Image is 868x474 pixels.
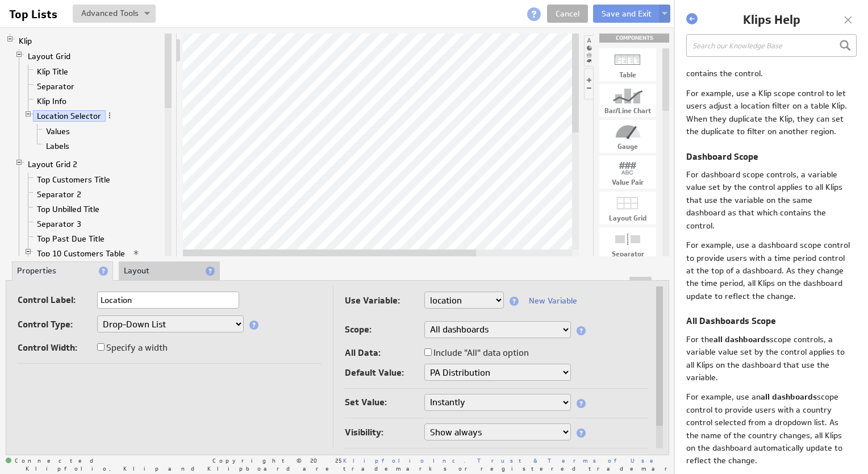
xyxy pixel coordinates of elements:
[599,251,656,257] div: Separator
[33,110,106,122] a: Location Selector
[6,458,100,464] span: Connected: ID: dpnc-21 Online: true
[24,51,75,62] a: Layout Grid
[477,456,661,464] a: Trust & Terms of Use
[547,5,588,23] a: Cancel
[686,239,850,302] p: For example, use a dashboard scope control to provide users with a time period control at the top...
[345,345,424,361] label: All Data:
[700,11,842,28] h1: Klips Help
[662,12,667,16] img: button-savedrop.png
[345,365,424,381] label: Default Value:
[761,392,817,402] b: all dashboards
[119,261,220,281] li: Layout
[686,309,857,333] h3: All Dashboards Scope
[18,317,97,332] label: Control Type:
[593,5,660,23] button: Save and Exit
[686,333,850,384] p: For the scope controls, a variable value set by the control applies to all Klips on the dashboard...
[686,145,857,169] h3: Dashboard Scope
[584,68,593,99] li: Hide or show the component controls palette
[33,248,130,259] a: Top 10 Customers Table
[686,87,850,138] p: For example, use a Klip scope control to let users adjust a location filter on a table Klip. When...
[424,348,432,356] input: Include "All" data option
[24,159,82,170] a: Layout Grid 2
[345,425,424,440] label: Visibility:
[345,322,424,338] label: Scope:
[12,261,113,281] li: Properties
[132,249,140,257] span: View applied actions
[97,340,168,356] label: Specify a width
[529,296,577,306] a: New Variable
[18,292,97,308] label: Control Label:
[345,293,424,309] label: Use Variable:
[106,111,114,119] span: More actions
[33,174,115,185] a: Top Customers Title
[686,168,850,232] p: For dashboard scope controls, a variable value set by the control applies to all Klips that use t...
[599,215,656,222] div: Layout Grid
[599,107,656,114] div: Bar/Line Chart
[42,126,74,137] a: Values
[343,456,465,464] a: Klipfolio Inc.
[144,12,150,16] img: button-savedrop.png
[713,334,770,344] b: all dashboards
[212,458,465,463] span: Copyright © 2025
[97,343,105,351] input: Specify a width
[584,35,594,66] li: Hide or show the component palette
[599,34,669,43] div: Drag & drop components onto the workspace
[33,66,73,77] a: Klip Title
[26,465,849,471] span: Klipfolio, Klip and Klipboard are trademarks or registered trademarks of Klipfolio Inc.
[599,143,656,150] div: Gauge
[33,95,71,107] a: Klip Info
[15,35,36,47] a: Klip
[33,189,86,200] a: Separator 2
[599,179,656,186] div: Value Pair
[42,140,74,152] a: Labels
[345,394,424,410] label: Set Value:
[5,5,66,24] input: Top Lists
[599,72,656,78] div: Table
[424,345,529,361] label: Include "All" data option
[33,218,86,230] a: Separator 3
[686,34,857,57] input: Search our Knowledge Base
[33,81,79,92] a: Separator
[33,233,109,244] a: Top Past Due Title
[18,340,97,356] label: Control Width:
[686,390,850,467] p: For example, use an scope control to provide users with a country control selected from a dropdow...
[33,203,104,215] a: Top Unbilled Title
